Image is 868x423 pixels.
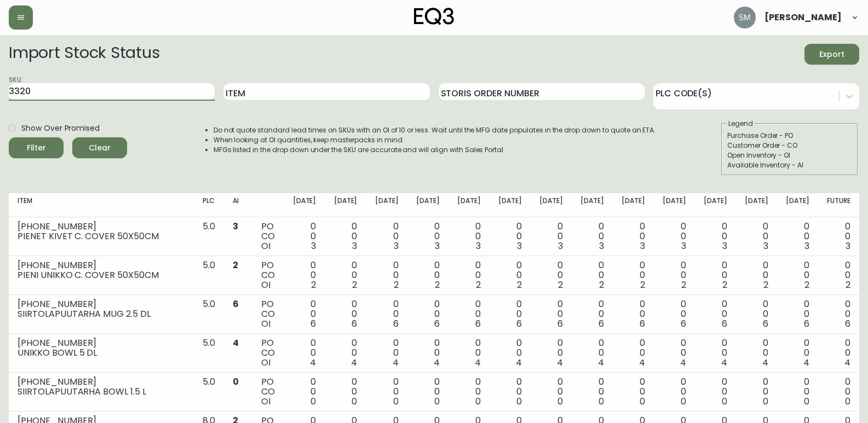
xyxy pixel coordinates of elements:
span: OI [261,317,271,330]
span: 0 [434,395,440,408]
button: Filter [9,137,64,158]
div: 0 0 [786,222,809,251]
span: 6 [763,317,768,330]
th: [DATE] [695,193,736,217]
span: 4 [803,356,809,369]
th: [DATE] [654,193,695,217]
span: 6 [352,317,357,330]
div: 0 0 [539,377,563,407]
button: Clear [72,137,127,158]
span: 2 [722,279,727,291]
span: 0 [640,395,645,408]
span: 0 [352,395,357,408]
div: 0 0 [539,299,563,329]
span: 0 [763,395,768,408]
span: 3 [804,240,809,252]
div: 0 0 [292,338,316,368]
span: 6 [516,317,522,330]
div: 0 0 [292,377,316,407]
span: Export [813,48,850,61]
div: PIENI UNIKKO C. COVER 50X50CM [18,270,185,280]
div: 0 0 [622,222,645,251]
div: 0 0 [416,299,439,329]
div: 0 0 [580,299,604,329]
td: 5.0 [194,334,224,373]
span: 3 [640,240,645,252]
div: 0 0 [292,299,316,329]
span: Clear [81,141,118,155]
th: [DATE] [366,193,407,217]
div: 0 0 [457,338,481,368]
td: 5.0 [194,256,224,295]
div: 0 0 [375,338,398,368]
span: 0 [804,395,809,408]
div: 0 0 [457,260,481,290]
span: 3 [476,240,481,252]
div: 0 0 [827,338,850,368]
td: 5.0 [194,373,224,412]
div: 0 0 [539,260,563,290]
span: 0 [393,395,399,408]
button: Export [804,44,859,65]
div: [PHONE_NUMBER] [18,377,185,387]
div: 0 0 [334,260,357,290]
div: 0 0 [663,222,686,251]
span: 2 [804,279,809,291]
span: 3 [311,240,316,252]
span: 6 [681,317,686,330]
div: 0 0 [745,222,768,251]
div: 0 0 [375,260,398,290]
span: 0 [516,395,522,408]
th: [DATE] [777,193,818,217]
div: 0 0 [745,260,768,290]
span: 3 [352,240,357,252]
div: 0 0 [539,222,563,251]
div: 0 0 [292,260,316,290]
span: 2 [517,279,522,291]
div: 0 0 [580,222,604,251]
div: 0 0 [416,222,439,251]
div: PO CO [261,222,275,251]
div: 0 0 [539,338,563,368]
div: 0 0 [416,260,439,290]
div: 0 0 [663,299,686,329]
span: 6 [640,317,645,330]
div: 0 0 [375,299,398,329]
span: 2 [599,279,604,291]
span: 6 [233,298,239,310]
th: AI [224,193,252,217]
div: 0 0 [580,338,604,368]
div: 0 0 [622,338,645,368]
div: 0 0 [498,299,522,329]
span: 4 [844,356,850,369]
div: 0 0 [663,260,686,290]
li: Do not quote standard lead times on SKUs with an OI of 10 or less. Wait until the MFG date popula... [214,125,656,135]
span: 2 [681,279,686,291]
span: OI [261,240,271,252]
div: PIENET KIVET C. COVER 50X50CM [18,231,185,241]
span: 0 [557,395,563,408]
span: 3 [435,240,440,252]
span: 3 [599,240,604,252]
span: 4 [721,356,727,369]
span: 3 [558,240,563,252]
div: 0 0 [580,260,604,290]
span: OI [261,279,271,291]
th: Future [818,193,859,217]
div: 0 0 [334,338,357,368]
th: [DATE] [284,193,325,217]
div: 0 0 [498,260,522,290]
img: 5baa0ca04850d275da408b8f6b98bad5 [734,7,756,28]
div: [PHONE_NUMBER] [18,299,185,309]
div: 0 0 [704,222,727,251]
div: SIIRTOLAPUUTARHA MUG 2.5 DL [18,309,185,319]
span: 0 [233,375,239,388]
div: PO CO [261,338,275,368]
span: 4 [310,356,316,369]
div: PO CO [261,299,275,329]
div: 0 0 [334,377,357,407]
span: 0 [681,395,686,408]
div: 0 0 [416,338,439,368]
div: 0 0 [498,222,522,251]
li: MFGs listed in the drop down under the SKU are accurate and will align with Sales Portal. [214,145,656,155]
